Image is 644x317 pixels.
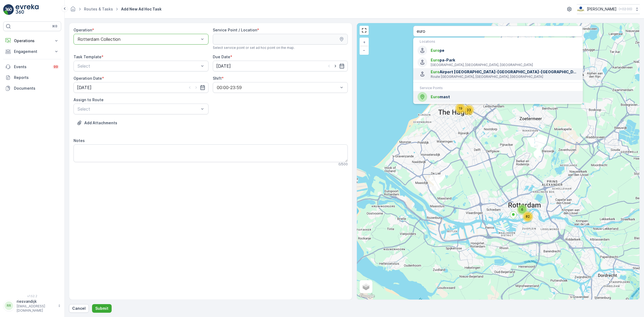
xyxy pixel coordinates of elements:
span: 82 [526,214,530,218]
p: Documents [14,86,59,91]
p: ⌘B [52,24,57,28]
label: Operation [74,28,92,32]
p: Select [78,106,199,112]
button: Upload File [74,119,120,127]
label: Task Template [74,54,101,59]
input: dd/mm/yyyy [213,61,348,71]
label: Due Date [213,54,230,59]
div: RR [5,301,13,310]
button: RRriesvandijk[EMAIL_ADDRESS][DOMAIN_NAME] [3,299,61,313]
span: − [363,48,365,52]
a: View Fullscreen [360,26,368,34]
button: [PERSON_NAME](+02:00) [577,4,640,14]
span: + [363,40,365,44]
span: v 1.52.2 [3,294,61,298]
button: Engagement [3,46,61,57]
img: basis-logo_rgb2x.png [577,6,585,12]
a: Zoom In [360,38,368,46]
p: [PERSON_NAME] [587,6,617,12]
span: Euro [431,58,440,62]
span: Airport [GEOGRAPHIC_DATA]-[GEOGRAPHIC_DATA]-[GEOGRAPHIC_DATA] ([GEOGRAPHIC_DATA]) [431,69,579,75]
label: Notes [74,138,85,143]
span: pe [431,48,579,53]
span: Add New Ad Hoc Task [120,6,163,12]
p: Select [78,63,199,69]
input: Search address or service points [413,26,583,37]
span: Euro [431,70,440,74]
input: dd/mm/yyyy [74,82,208,93]
label: Operation Date [74,76,102,81]
img: Google [358,293,376,300]
p: [GEOGRAPHIC_DATA], [GEOGRAPHIC_DATA], [GEOGRAPHIC_DATA] [431,63,579,67]
label: Assign to Route [74,97,104,102]
span: pa-Park [431,57,579,63]
p: [EMAIL_ADDRESS][DOMAIN_NAME] [17,304,55,313]
p: Locations [420,39,576,44]
div: 6 [517,204,528,215]
span: 33 [467,108,471,112]
p: 0 / 500 [338,162,348,166]
p: Add Attachments [84,120,117,126]
button: Operations [3,35,61,46]
div: 82 [522,211,533,222]
a: Layers [360,281,372,293]
img: logo [3,4,14,15]
p: Events [14,64,49,70]
p: Cancel [72,306,86,311]
p: ( +02:00 ) [619,7,632,11]
p: riesvandijk [17,299,55,304]
span: Select service point or set ad hoc point on the map. [213,46,295,50]
a: Events99 [3,61,61,72]
p: Operations [14,38,50,43]
p: Engagement [14,49,50,54]
a: Reports [3,72,61,83]
p: Service Points [420,86,576,90]
a: Zoom Out [360,46,368,54]
p: 99 [54,65,58,69]
button: Submit [92,304,112,313]
div: 33 [463,105,474,115]
div: 19 [455,103,466,114]
span: Euro [431,94,440,99]
p: Reports [14,75,59,80]
ul: Menu [413,38,583,104]
span: mast [431,94,579,100]
span: Euro [431,48,440,53]
p: Route [GEOGRAPHIC_DATA], [GEOGRAPHIC_DATA], [GEOGRAPHIC_DATA] [431,75,579,79]
img: logo_light-DOdMpM7g.png [16,4,39,15]
span: 19 [459,106,462,110]
a: Routes & Tasks [84,7,113,11]
button: Cancel [69,304,89,313]
a: Documents [3,83,61,94]
a: Open this area in Google Maps (opens a new window) [358,293,376,300]
p: Submit [95,306,108,311]
label: Service Point / Location [213,28,257,32]
label: Shift [213,76,222,81]
a: Homepage [70,8,76,13]
span: 6 [521,207,523,212]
